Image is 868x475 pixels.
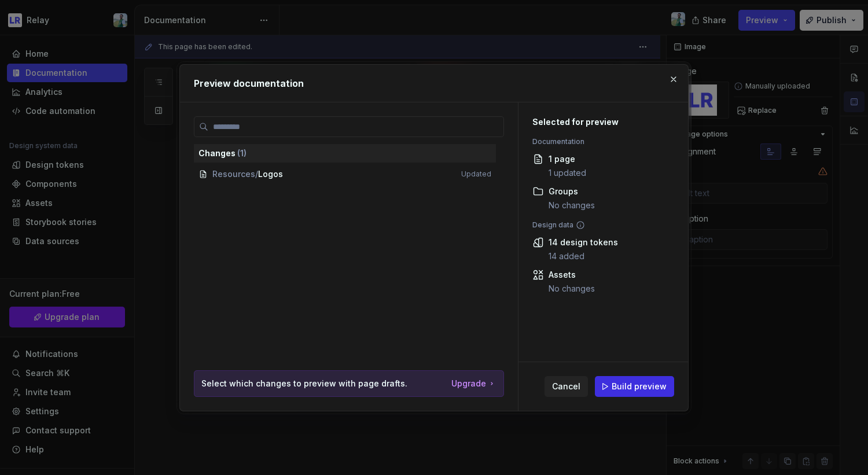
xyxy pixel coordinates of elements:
span: ( 1 ) [237,148,247,158]
button: Cancel [545,376,588,397]
div: No changes [549,283,595,294]
div: Groups [549,186,595,197]
div: 14 added [549,251,618,262]
div: Design data [532,220,668,230]
span: Cancel [552,381,580,392]
div: Changes [198,148,491,159]
div: Selected for preview [532,116,668,128]
div: 14 design tokens [549,237,618,248]
button: Build preview [595,376,674,397]
div: Assets [549,269,595,281]
p: Select which changes to preview with page drafts. [201,378,407,389]
div: Documentation [532,137,668,146]
div: No changes [549,200,595,211]
h2: Preview documentation [194,76,674,90]
div: 1 page [549,153,586,165]
div: 1 updated [549,167,586,179]
span: Build preview [612,381,667,392]
a: Upgrade [451,378,496,389]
